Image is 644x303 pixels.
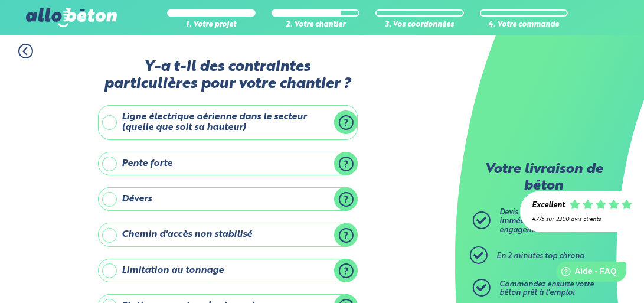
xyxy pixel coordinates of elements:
[539,257,631,290] iframe: Help widget launcher
[98,105,358,140] label: Ligne électrique aérienne dans le secteur (quelle que soit sa hauteur)
[272,21,360,30] div: 2. Votre chantier
[98,152,358,175] label: Pente forte
[476,162,612,194] p: Votre livraison de béton
[532,216,632,223] div: 4.7/5 sur 2300 avis clients
[98,223,358,246] label: Chemin d'accès non stabilisé
[532,201,565,210] div: Excellent
[98,259,358,282] label: Limitation au tonnage
[496,252,584,260] span: En 2 minutes top chrono
[375,21,464,30] div: 3. Vos coordonnées
[26,8,117,27] img: allobéton
[167,21,256,30] div: 1. Votre projet
[98,58,358,93] label: Y-a t-il des contraintes particulières pour votre chantier ?
[499,208,585,233] span: Devis gratuit, calculé immédiatement et sans engagement
[98,187,358,211] label: Dévers
[499,281,594,297] span: Commandez ensuite votre béton prêt à l'emploi
[480,21,568,30] div: 4. Votre commande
